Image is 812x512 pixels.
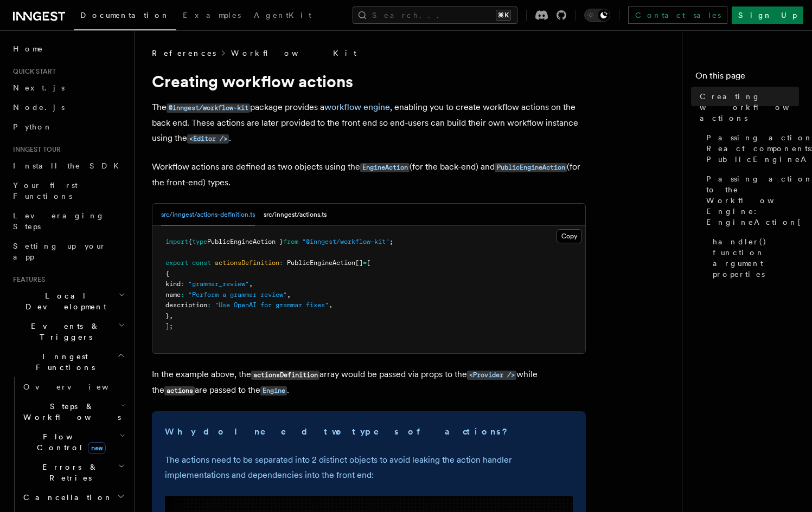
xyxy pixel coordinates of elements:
a: Your first Functions [9,176,127,206]
button: Copy [557,229,582,243]
span: "Use OpenAI for grammar fixes" [215,301,329,309]
code: @inngest/workflow-kit [167,103,250,113]
p: The package provides a , enabling you to create workflow actions on the back end. These actions a... [152,100,586,146]
span: PublicEngineAction [287,259,355,267]
a: Contact sales [628,7,727,24]
p: In the example above, the array would be passed via props to the while the are passed to the . [152,367,586,398]
code: <Editor /> [187,134,229,144]
span: Leveraging Steps [13,211,105,231]
span: import [165,238,188,245]
button: Events & Triggers [9,316,127,347]
span: from [283,238,298,245]
a: Install the SDK [9,156,127,176]
a: Workflow Kit [231,48,356,59]
span: name [165,291,181,299]
button: Toggle dark mode [584,9,610,22]
button: Errors & Retries [19,457,127,488]
span: Inngest tour [9,145,61,154]
span: Local Development [9,290,118,312]
span: : [279,259,283,267]
span: const [192,259,211,267]
button: Cancellation [19,488,127,507]
span: Features [9,275,45,284]
a: Home [9,39,127,59]
a: handler() function argument properties [708,232,799,284]
a: Leveraging Steps [9,206,127,236]
span: Install the SDK [13,161,125,170]
span: "@inngest/workflow-kit" [302,238,389,245]
span: actionsDefinition [215,259,279,267]
code: Engine [260,386,287,396]
span: Cancellation [19,492,113,503]
a: Passing actions to the Workflow Engine: EngineAction[] [702,169,799,232]
button: Local Development [9,286,127,316]
code: PublicEngineAction [495,163,567,172]
span: , [249,280,253,288]
p: Workflow actions are defined as two objects using the (for the back-end) and (for the front-end) ... [152,159,586,190]
span: References [152,48,216,59]
a: <Editor /> [187,133,229,143]
span: : [181,291,184,299]
a: EngineAction [360,161,410,172]
span: Examples [183,11,241,20]
a: Sign Up [732,7,803,24]
a: Documentation [74,3,176,30]
h1: Creating workflow actions [152,72,586,91]
code: actions [164,386,195,396]
span: Overview [23,383,135,391]
span: type [192,238,207,245]
span: , [169,312,173,320]
span: kind [165,280,181,288]
span: Home [13,43,43,54]
span: Next.js [13,83,65,92]
span: , [287,291,291,299]
span: Your first Functions [13,181,78,200]
a: Passing actions to the React components: PublicEngineAction[] [702,128,799,169]
a: AgentKit [247,3,318,29]
a: Setting up your app [9,236,127,267]
a: Creating workflow actions [695,87,799,128]
span: Python [13,122,53,131]
span: Documentation [80,11,170,20]
a: Engine [260,385,287,395]
strong: Why do I need two types of actions? [165,426,510,437]
a: Node.js [9,98,127,117]
span: , [329,301,333,309]
h4: On this page [695,69,799,87]
span: ; [389,238,393,245]
button: Inngest Functions [9,347,127,377]
button: src/inngest/actions-definition.ts [161,204,255,226]
span: Flow Control [19,431,119,453]
code: EngineAction [360,163,410,172]
a: PublicEngineAction [495,161,567,172]
span: = [363,259,367,267]
span: handler() function argument properties [713,236,799,280]
span: [] [355,259,363,267]
span: description [165,301,207,309]
p: The actions need to be separated into 2 distinct objects to avoid leaking the action handler impl... [165,452,573,483]
span: ]; [165,322,173,330]
span: Inngest Functions [9,351,117,373]
button: Steps & Workflows [19,397,127,427]
span: Node.js [13,103,65,112]
span: "grammar_review" [188,280,249,288]
span: Errors & Retries [19,462,118,483]
span: AgentKit [254,11,311,20]
span: [ [367,259,370,267]
code: actionsDefinition [251,371,319,380]
span: PublicEngineAction } [207,238,283,245]
a: Overview [19,377,127,397]
code: <Provider /> [467,371,516,380]
a: Python [9,117,127,137]
a: workflow engine [324,102,390,112]
span: Setting up your app [13,242,106,261]
span: : [181,280,184,288]
span: } [165,312,169,320]
span: Steps & Workflows [19,401,121,423]
kbd: ⌘K [496,10,511,21]
button: src/inngest/actions.ts [264,204,327,226]
button: Flow Controlnew [19,427,127,457]
span: "Perform a grammar review" [188,291,287,299]
button: Search...⌘K [353,7,517,24]
span: Events & Triggers [9,321,118,342]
